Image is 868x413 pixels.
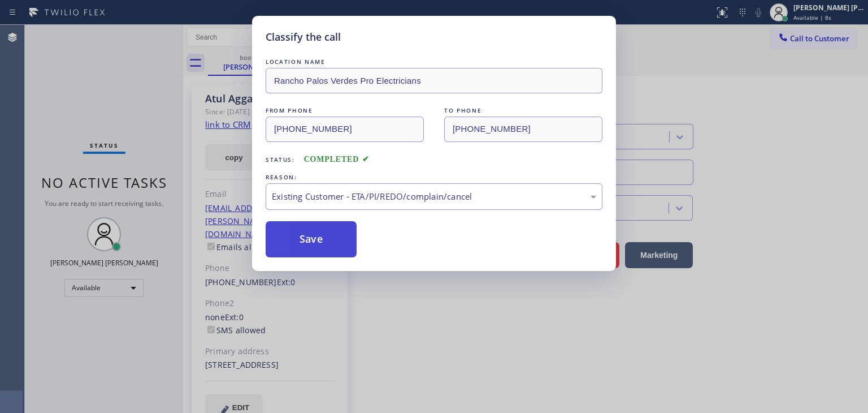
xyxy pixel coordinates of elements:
[266,56,602,68] div: LOCATION NAME
[304,155,370,164] span: COMPLETED
[444,105,602,117] div: TO PHONE
[266,117,424,142] input: From phone
[444,117,602,142] input: To phone
[266,171,602,183] div: REASON:
[266,221,357,257] button: Save
[266,105,424,117] div: FROM PHONE
[266,29,341,45] h5: Classify the call
[266,156,295,164] span: Status:
[272,190,596,203] div: Existing Customer - ETA/PI/REDO/complain/cancel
